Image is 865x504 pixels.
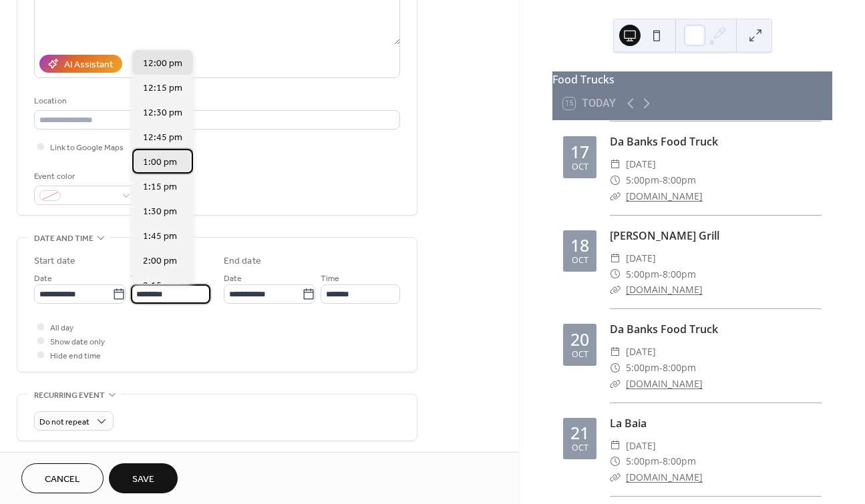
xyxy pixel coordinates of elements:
div: ​ [610,250,621,266]
span: Time [321,272,339,286]
span: - [659,360,663,376]
div: Oct [572,444,588,453]
span: Show date only [50,335,105,349]
span: Recurring event [34,389,105,403]
span: Date [34,272,52,286]
span: Link to Google Maps [50,141,124,155]
div: ​ [610,156,621,172]
div: 21 [570,425,589,441]
a: La Baia [610,416,647,431]
span: [DATE] [626,438,656,454]
span: 1:30 pm [143,204,177,218]
div: ​ [610,376,621,392]
div: 18 [570,237,589,254]
a: [DOMAIN_NAME] [626,377,703,390]
span: [DATE] [626,156,656,172]
span: - [659,172,663,188]
div: 20 [570,331,589,348]
a: [DOMAIN_NAME] [626,283,703,296]
span: 12:30 pm [143,105,182,119]
div: End date [224,254,261,268]
span: - [659,453,663,469]
span: Hide end time [50,349,101,363]
span: 1:15 pm [143,180,177,194]
span: 8:00pm [663,453,696,469]
span: [DATE] [626,344,656,360]
span: Do not repeat [39,415,90,430]
div: ​ [610,438,621,454]
span: 5:00pm [626,360,659,376]
span: 2:15 pm [143,278,177,292]
button: Cancel [21,463,104,493]
div: Oct [572,163,588,172]
span: Date [224,272,242,286]
div: ​ [610,266,621,282]
div: ​ [610,360,621,376]
span: 8:00pm [663,172,696,188]
span: Date and time [34,232,94,246]
span: 5:00pm [626,172,659,188]
span: 12:15 pm [143,81,182,95]
div: Start date [34,254,75,268]
span: 2:00 pm [143,254,177,268]
span: - [659,266,663,282]
span: Cancel [45,473,80,487]
div: ​ [610,282,621,298]
span: 12:00 pm [143,56,182,70]
div: ​ [610,469,621,485]
div: ​ [610,188,621,204]
span: [DATE] [626,250,656,266]
a: Da Banks Food Truck [610,134,718,149]
div: ​ [610,172,621,188]
span: Save [132,473,154,487]
div: Food Trucks [552,71,832,87]
a: [DOMAIN_NAME] [626,190,703,202]
span: 1:45 pm [143,229,177,243]
div: Oct [572,256,588,265]
a: [PERSON_NAME] Grill [610,228,719,243]
span: 5:00pm [626,266,659,282]
button: Save [109,463,178,493]
span: 5:00pm [626,453,659,469]
div: Oct [572,350,588,359]
span: 12:45 pm [143,130,182,144]
span: Time [131,272,150,286]
div: ​ [610,344,621,360]
div: 17 [570,144,589,160]
span: 8:00pm [663,360,696,376]
div: Location [34,94,397,108]
span: 1:00 pm [143,155,177,169]
span: All day [50,321,73,335]
span: 8:00pm [663,266,696,282]
div: Event color [34,170,134,184]
button: AI Assistant [39,55,122,73]
div: AI Assistant [64,58,113,72]
div: ​ [610,453,621,469]
a: [DOMAIN_NAME] [626,471,703,483]
a: Da Banks Food Truck [610,322,718,336]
